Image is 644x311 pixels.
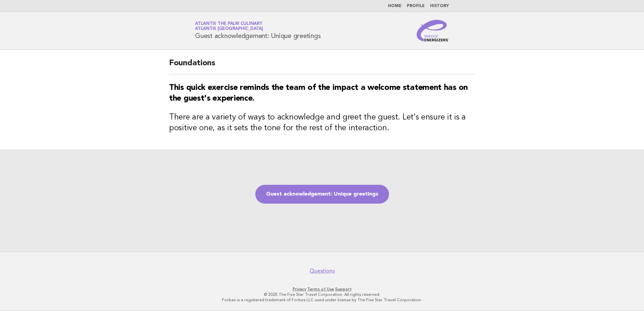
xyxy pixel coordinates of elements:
strong: This quick exercise reminds the team of the impact a welcome statement has on the guest's experie... [169,84,468,103]
a: Support [335,287,352,291]
a: History [430,4,449,8]
a: Home [388,4,401,8]
h1: Guest acknowledgement: Unique greetings [195,22,321,39]
a: Terms of Use [307,287,334,291]
a: Questions [310,268,335,274]
a: Atlantis The Palm CulinaryAtlantis [GEOGRAPHIC_DATA] [195,22,263,31]
p: © 2025 The Five Star Travel Corporation. All rights reserved. [116,292,528,297]
img: Service Energizers [417,20,449,41]
p: Forbes is a registered trademark of Forbes LLC used under license by The Five Star Travel Corpora... [116,297,528,303]
span: Atlantis [GEOGRAPHIC_DATA] [195,27,263,31]
h3: There are a variety of ways to acknowledge and greet the guest. Let's ensure it is a positive one... [169,112,475,134]
p: · · [116,286,528,292]
a: Profile [407,4,425,8]
a: Privacy [293,287,306,291]
h2: Foundations [169,58,475,74]
a: Guest acknowledgement: Unique greetings [255,185,389,204]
